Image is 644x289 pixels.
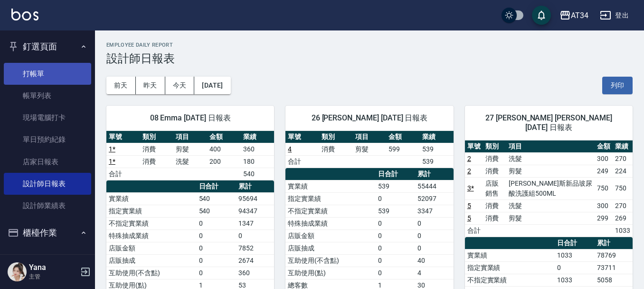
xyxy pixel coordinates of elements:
a: 打帳單 [4,249,91,271]
td: 指定實業績 [106,205,197,217]
a: 5 [467,214,471,222]
a: 2 [467,155,471,162]
td: 消費 [140,143,174,155]
td: 1033 [555,274,595,286]
td: 3347 [415,205,453,217]
td: 750 [613,177,633,199]
td: 269 [613,212,633,224]
td: 0 [197,217,237,229]
td: 299 [595,212,613,224]
td: 300 [595,199,613,212]
th: 累計 [595,237,633,249]
td: 0 [197,267,237,279]
a: 5 [467,202,471,209]
td: 1033 [613,224,633,237]
th: 累計 [236,180,274,193]
button: AT34 [556,6,592,25]
th: 業績 [420,131,454,143]
td: 互助使用(不含點) [285,254,376,267]
td: 540 [197,205,237,217]
button: save [532,6,551,25]
td: 750 [595,177,613,199]
td: 270 [613,152,633,165]
td: 540 [241,168,275,180]
th: 日合計 [555,237,595,249]
th: 類別 [140,131,174,143]
table: a dense table [285,131,453,168]
td: 互助使用(點) [285,267,376,279]
th: 項目 [353,131,387,143]
td: 合計 [465,224,483,237]
button: 列印 [602,77,633,94]
td: 0 [376,242,416,254]
td: 0 [415,242,453,254]
td: 實業績 [465,249,555,261]
td: 互助使用(不含點) [106,267,197,279]
th: 日合計 [376,168,416,180]
td: 合計 [285,155,319,168]
td: 店販銷售 [483,177,506,199]
a: 設計師業績表 [4,195,91,217]
table: a dense table [106,131,274,180]
th: 單號 [465,140,483,153]
td: 消費 [140,155,174,168]
td: 消費 [483,152,506,165]
a: 打帳單 [4,63,91,85]
td: 360 [236,267,274,279]
th: 累計 [415,168,453,180]
th: 類別 [483,140,506,153]
td: 1033 [555,249,595,261]
button: [DATE] [194,77,230,94]
img: Person [8,262,27,281]
button: 前天 [106,77,136,94]
th: 業績 [241,131,275,143]
td: 52097 [415,192,453,205]
td: 7852 [236,242,274,254]
a: 2 [467,167,471,175]
td: 2674 [236,254,274,267]
button: 釘選頁面 [4,34,91,59]
a: 現場電腦打卡 [4,107,91,129]
td: 0 [376,229,416,242]
td: 539 [420,143,454,155]
td: 55444 [415,180,453,192]
th: 類別 [319,131,353,143]
td: 400 [207,143,241,155]
td: 0 [197,242,237,254]
td: 特殊抽成業績 [106,229,197,242]
td: 249 [595,165,613,177]
td: 0 [555,261,595,274]
td: 洗髮 [506,152,595,165]
td: 0 [415,217,453,229]
td: 73711 [595,261,633,274]
td: 40 [415,254,453,267]
td: 指定實業績 [285,192,376,205]
h3: 設計師日報表 [106,52,633,65]
th: 日合計 [197,180,237,193]
td: 剪髮 [506,165,595,177]
th: 項目 [173,131,207,143]
td: 78769 [595,249,633,261]
td: 539 [376,180,416,192]
td: 店販抽成 [106,254,197,267]
a: 設計師日報表 [4,173,91,195]
button: 今天 [165,77,195,94]
td: 0 [197,254,237,267]
td: 指定實業績 [465,261,555,274]
span: 27 [PERSON_NAME] [PERSON_NAME][DATE] 日報表 [476,113,621,132]
td: 200 [207,155,241,168]
th: 金額 [386,131,420,143]
table: a dense table [465,140,633,237]
td: 剪髮 [173,143,207,155]
a: 帳單列表 [4,85,91,107]
td: 300 [595,152,613,165]
th: 金額 [207,131,241,143]
td: 0 [376,254,416,267]
td: 94347 [236,205,274,217]
p: 主管 [29,272,77,281]
a: 4 [288,145,292,153]
span: 08 Emma [DATE] 日報表 [118,113,263,123]
td: 599 [386,143,420,155]
div: AT34 [571,10,588,21]
td: 不指定實業績 [465,274,555,286]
